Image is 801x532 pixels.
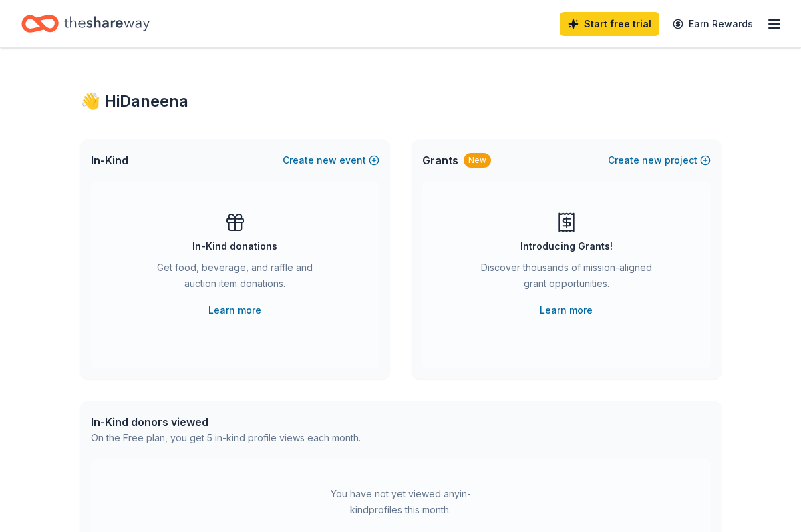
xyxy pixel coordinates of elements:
div: Get food, beverage, and raffle and auction item donations. [144,260,326,297]
div: You have not yet viewed any in-kind profiles this month. [317,486,484,518]
div: On the Free plan, you get 5 in-kind profile views each month. [91,430,361,446]
a: Home [21,8,150,39]
span: Grants [422,152,458,168]
div: Introducing Grants! [520,238,613,254]
a: Learn more [208,302,261,318]
button: Createnewproject [608,152,711,168]
a: Earn Rewards [665,12,761,36]
button: Createnewevent [283,152,379,168]
div: 👋 Hi Daneena [80,91,722,112]
div: In-Kind donations [192,238,277,254]
a: Start free trial [560,12,659,36]
div: New [464,153,491,168]
div: Discover thousands of mission-aligned grant opportunities. [476,260,657,297]
span: new [317,152,337,168]
span: new [642,152,662,168]
a: Learn more [540,302,593,318]
div: In-Kind donors viewed [91,414,361,430]
span: In-Kind [91,152,128,168]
